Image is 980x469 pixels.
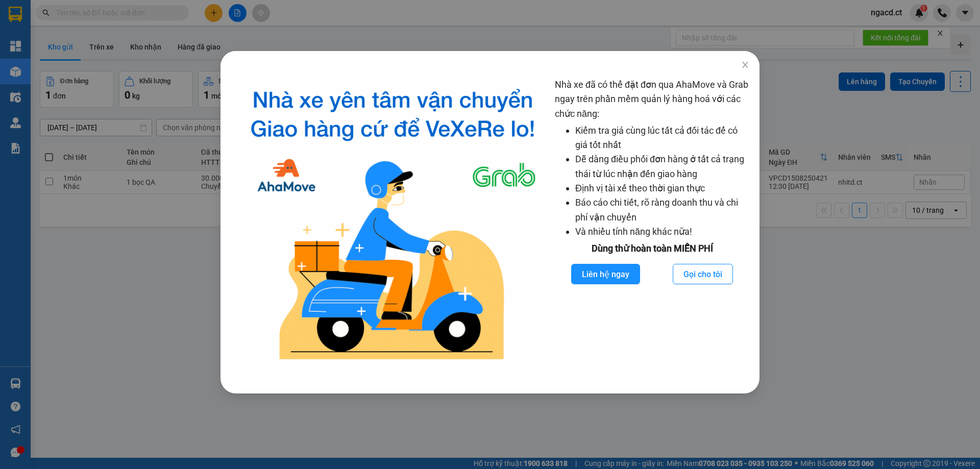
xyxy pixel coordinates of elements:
[673,264,733,284] button: Gọi cho tôi
[575,152,749,181] li: Dễ dàng điều phối đơn hàng ở tất cả trạng thái từ lúc nhận đến giao hàng
[575,181,749,195] li: Định vị tài xế theo thời gian thực
[741,61,749,69] span: close
[239,78,547,368] img: logo
[575,195,749,225] li: Báo cáo chi tiết, rõ ràng doanh thu và chi phí vận chuyển
[683,268,722,281] span: Gọi cho tôi
[555,241,749,256] div: Dùng thử hoàn toàn MIỄN PHÍ
[571,264,640,284] button: Liên hệ ngay
[555,78,749,368] div: Nhà xe đã có thể đặt đơn qua AhaMove và Grab ngay trên phần mềm quản lý hàng hoá với các chức năng:
[582,268,629,281] span: Liên hệ ngay
[731,51,759,80] button: Close
[575,124,749,153] li: Kiểm tra giá cùng lúc tất cả đối tác để có giá tốt nhất
[575,225,749,239] li: Và nhiều tính năng khác nữa!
